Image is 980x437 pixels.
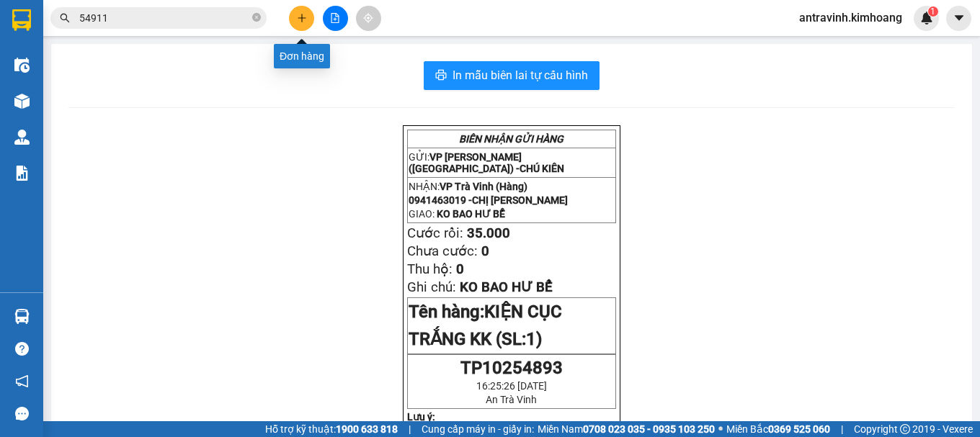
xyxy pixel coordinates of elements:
[330,13,340,23] span: file-add
[15,374,29,388] span: notification
[409,208,505,220] span: GIAO:
[453,66,588,84] span: In mẫu biên lai tự cấu hình
[422,421,534,437] span: Cung cấp máy in - giấy in:
[409,181,615,192] p: NHẬN:
[407,261,453,277] span: Thu hộ:
[407,243,478,259] span: Chưa cước:
[265,421,398,437] span: Hỗ trợ kỹ thuật:
[409,151,615,174] p: GỬI:
[6,28,210,55] p: GỬI:
[15,342,29,356] span: question-circle
[409,302,562,349] span: Tên hàng:
[409,194,568,206] span: 0941463019 -
[526,329,542,349] span: 1)
[60,13,70,23] span: search
[252,12,261,25] span: close-circle
[14,94,30,109] img: warehouse-icon
[437,208,505,220] span: KO BAO HƯ BỂ
[459,133,563,145] strong: BIÊN NHẬN GỬI HÀNG
[14,58,30,73] img: warehouse-icon
[289,6,314,31] button: plus
[77,78,186,91] span: CHỊ [PERSON_NAME]
[409,151,564,174] span: VP [PERSON_NAME] ([GEOGRAPHIC_DATA]) -
[6,28,182,55] span: VP [PERSON_NAME] ([GEOGRAPHIC_DATA]) -
[456,261,464,277] span: 0
[132,42,182,55] span: CHÚ KIÊN
[336,423,398,435] strong: 1900 633 818
[930,6,935,17] span: 1
[900,424,910,434] span: copyright
[928,6,938,17] sup: 1
[472,194,568,206] span: CHỊ [PERSON_NAME]
[409,421,411,437] span: |
[486,394,537,405] span: An Trà Vinh
[323,6,348,31] button: file-add
[841,421,843,437] span: |
[12,9,31,31] img: logo-vxr
[460,279,553,295] span: KO BAO HƯ BỂ
[424,61,600,90] button: printerIn mẫu biên lai tự cấu hình
[48,8,167,22] strong: BIÊN NHẬN GỬI HÀNG
[15,407,29,420] span: message
[946,6,971,31] button: caret-down
[407,411,435,423] strong: Lưu ý:
[435,69,447,83] span: printer
[407,225,463,241] span: Cước rồi:
[6,94,116,107] span: GIAO:
[768,423,830,435] strong: 0369 525 060
[409,302,562,349] span: KIỆN CỤC TRẮNG KK (SL:
[407,279,456,295] span: Ghi chú:
[481,243,489,259] span: 0
[14,130,30,145] img: warehouse-icon
[953,12,966,24] span: caret-down
[252,13,261,22] span: close-circle
[476,380,547,392] span: 16:25:26 [DATE]
[40,62,140,76] span: VP Trà Vinh (Hàng)
[788,9,914,27] span: antravinh.kimhoang
[37,94,116,107] span: KO BAO HƯ BỂ
[920,12,933,24] img: icon-new-feature
[14,309,30,324] img: warehouse-icon
[356,6,381,31] button: aim
[538,421,715,437] span: Miền Nam
[6,62,210,76] p: NHẬN:
[583,423,715,435] strong: 0708 023 035 - 0935 103 250
[520,163,564,174] span: CHÚ KIÊN
[79,10,249,26] input: Tìm tên, số ĐT hoặc mã đơn
[467,225,510,241] span: 35.000
[14,166,30,181] img: solution-icon
[6,78,186,91] span: 0941463019 -
[363,13,373,23] span: aim
[718,426,723,432] span: ⚪️
[440,181,527,192] span: VP Trà Vinh (Hàng)
[460,358,563,378] span: TP10254893
[726,421,830,437] span: Miền Bắc
[297,13,307,23] span: plus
